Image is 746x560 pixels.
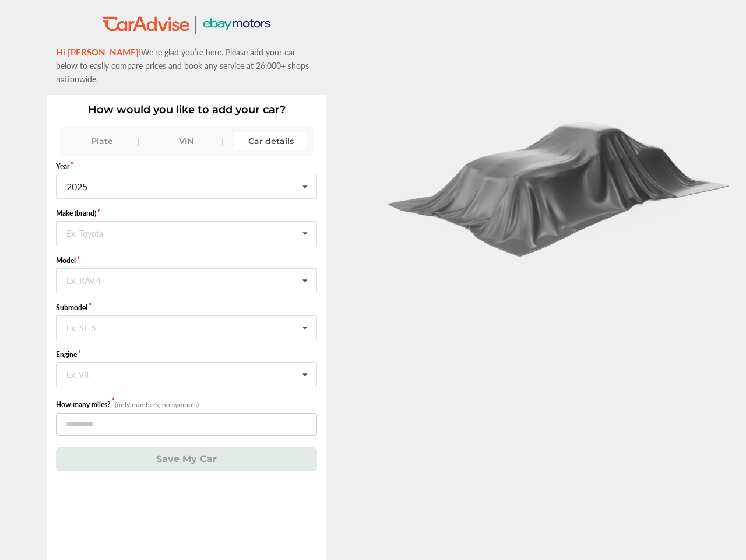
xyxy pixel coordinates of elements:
[66,370,89,377] div: Ex. V8
[66,182,87,191] div: 2025
[56,303,317,313] label: Submodel
[56,447,317,471] button: Save My Car
[66,323,96,330] div: Ex. SE 6
[150,132,223,150] div: VIN
[56,349,317,359] label: Engine
[56,256,317,265] label: Model
[381,112,738,257] img: carCoverBlack.2823a3dccd746e18b3f8.png
[66,229,103,236] div: Ex. Toyota
[56,103,317,116] p: How would you like to add your car?
[66,132,139,150] div: Plate
[56,45,141,58] span: Hi [PERSON_NAME]!
[56,162,317,171] label: Year
[115,400,199,409] small: (only numbers, no symbols)
[66,276,101,283] div: Ex. RAV 4
[234,132,307,150] div: Car details
[56,46,309,85] span: We’re glad you’re here. Please add your car below to easily compare prices and book any service a...
[56,400,115,409] label: How many miles?
[56,208,317,218] label: Make (brand)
